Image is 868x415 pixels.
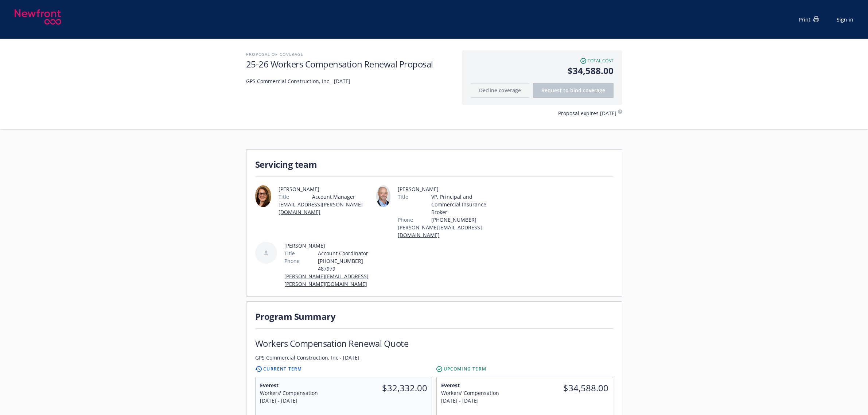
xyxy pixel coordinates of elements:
[398,193,408,201] span: Title
[255,337,409,349] h1: Workers Compensation Renewal Quote
[471,64,614,77] span: $34,588.00
[318,257,373,272] span: [PHONE_NUMBER] 487979
[260,389,339,397] div: Workers' Compensation
[529,381,608,395] span: $34,588.00
[246,58,455,70] h1: 25-26 Workers Compensation Renewal Proposal
[246,77,428,85] span: GPS Commercial Construction, Inc - [DATE]
[246,50,455,58] h2: Proposal of coverage
[398,216,413,224] span: Phone
[431,216,494,224] span: [PHONE_NUMBER]
[376,185,390,207] img: employee photo
[479,87,521,94] span: Decline coverage
[279,193,289,201] span: Title
[284,257,300,265] span: Phone
[348,381,427,395] span: $32,332.00
[441,389,521,397] div: Workers' Compensation
[255,185,272,207] img: employee photo
[441,381,521,389] span: Everest
[837,16,853,23] a: Sign in
[558,109,616,117] span: Proposal expires [DATE]
[431,193,494,216] span: VP, Principal and Commercial Insurance Broker
[318,249,373,257] span: Account Coordinator
[260,381,339,389] span: Everest
[441,397,521,404] div: [DATE] - [DATE]
[471,83,529,98] button: Decline coverage
[255,354,359,361] span: GPS Commercial Construction, Inc - [DATE]
[588,58,614,64] span: Total cost
[260,397,339,404] div: [DATE] - [DATE]
[255,310,613,322] h1: Program Summary
[398,185,494,193] span: [PERSON_NAME]
[284,242,373,249] span: [PERSON_NAME]
[533,83,614,98] button: Request to bindcoverage
[263,366,302,372] span: Current Term
[312,193,373,201] span: Account Manager
[279,185,373,193] span: [PERSON_NAME]
[541,87,605,94] span: Request to bind
[444,366,487,372] span: Upcoming Term
[799,16,819,23] div: Print
[398,224,482,238] a: [PERSON_NAME][EMAIL_ADDRESS][DOMAIN_NAME]
[255,158,613,170] h1: Servicing team
[284,273,369,287] a: [PERSON_NAME][EMAIL_ADDRESS][PERSON_NAME][DOMAIN_NAME]
[279,201,363,216] a: [EMAIL_ADDRESS][PERSON_NAME][DOMAIN_NAME]
[583,87,605,94] span: coverage
[284,249,295,257] span: Title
